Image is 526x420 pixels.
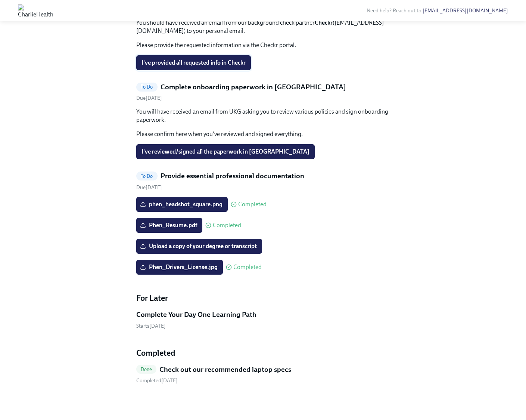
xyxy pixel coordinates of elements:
[136,84,158,90] span: To Do
[136,184,162,191] span: Friday, September 19th 2025, 10:00 am
[141,263,218,271] span: Phen_Drivers_License.jpg
[159,365,291,374] h5: Check out our recommended laptop specs
[136,367,157,372] span: Done
[136,239,262,254] label: Upload a copy of your degree or transcript
[141,201,222,208] span: phen_headshot_square.png
[136,310,390,330] a: Complete Your Day One Learning PathStarts[DATE]
[213,222,241,228] span: Completed
[238,201,267,207] span: Completed
[136,41,390,49] p: Please provide the requested information via the Checkr portal.
[136,173,158,179] span: To Do
[161,82,346,92] h5: Complete onboarding paperwork in [GEOGRAPHIC_DATA]
[136,82,390,102] a: To DoComplete onboarding paperwork in [GEOGRAPHIC_DATA]Due[DATE]
[136,377,178,384] span: Tuesday, September 30th 2025, 8:46 am
[136,130,390,138] p: Please confirm here when you've reviewed and signed everything.
[136,19,390,35] p: You should have received an email from our background check partner ([EMAIL_ADDRESS][DOMAIN_NAME]...
[136,55,251,70] button: I've provided all requested info in Checkr
[136,108,390,124] p: You will have received an email from UKG asking you to review various policies and sign onboardin...
[141,222,197,229] span: Phen_Resume.pdf
[136,310,256,319] h5: Complete Your Day One Learning Path
[161,171,304,181] h5: Provide essential professional documentation
[136,171,390,191] a: To DoProvide essential professional documentationDue[DATE]
[136,95,162,101] span: Friday, September 19th 2025, 10:00 am
[136,323,166,329] span: Monday, October 6th 2025, 10:00 am
[136,293,390,304] h4: For Later
[136,348,390,359] h4: Completed
[136,197,228,212] label: phen_headshot_square.png
[18,4,53,16] img: CharlieHealth
[423,7,508,14] a: [EMAIL_ADDRESS][DOMAIN_NAME]
[141,243,257,250] span: Upload a copy of your degree or transcript
[233,264,262,270] span: Completed
[141,148,309,155] span: I've reviewed/signed all the paperwork in [GEOGRAPHIC_DATA]
[136,260,223,275] label: Phen_Drivers_License.jpg
[141,59,246,67] span: I've provided all requested info in Checkr
[136,218,202,233] label: Phen_Resume.pdf
[136,365,390,385] a: DoneCheck out our recommended laptop specs Completed[DATE]
[315,19,333,26] strong: Checkr
[136,144,315,159] button: I've reviewed/signed all the paperwork in [GEOGRAPHIC_DATA]
[367,7,508,14] span: Need help? Reach out to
